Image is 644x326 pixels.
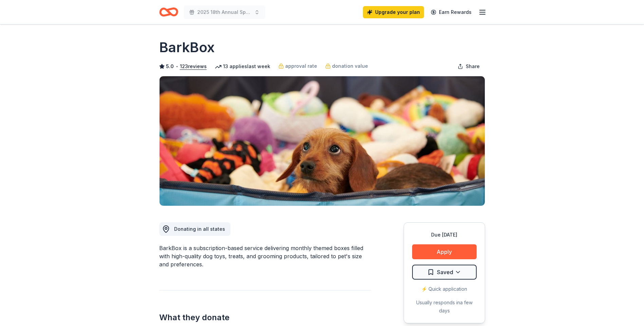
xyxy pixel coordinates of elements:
span: 2025 18th Annual Sportsman's Bingo [197,8,252,16]
a: Home [159,4,178,20]
span: 5.0 [166,62,174,70]
h2: What they donate [159,312,371,323]
button: 2025 18th Annual Sportsman's Bingo [184,5,265,19]
button: Apply [412,244,477,259]
a: Upgrade your plan [363,6,424,18]
button: 123reviews [180,62,207,70]
div: BarkBox is a subscription-based service delivering monthly themed boxes filled with high-quality ... [159,244,371,268]
button: Saved [412,265,477,280]
span: Saved [437,268,453,277]
div: Usually responds in a few days [412,299,477,315]
a: donation value [325,62,368,70]
a: approval rate [278,62,317,70]
a: Earn Rewards [427,6,476,18]
div: ⚡️ Quick application [412,285,477,293]
span: • [176,64,178,69]
span: Share [466,62,480,70]
img: Image for BarkBox [160,76,485,206]
button: Share [452,60,485,73]
span: donation value [332,62,368,70]
div: 13 applies last week [215,62,270,70]
div: Due [DATE] [412,231,477,239]
span: approval rate [285,62,317,70]
h1: BarkBox [159,38,215,57]
span: Donating in all states [174,226,225,232]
